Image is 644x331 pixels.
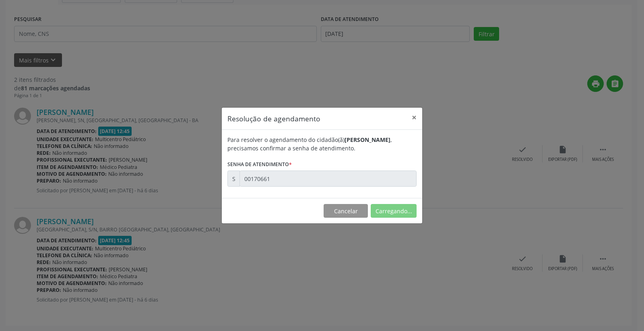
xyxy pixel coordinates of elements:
[406,108,422,127] button: Close
[227,171,240,187] div: S
[227,158,292,171] label: Senha de atendimento
[324,204,368,218] button: Cancelar
[345,136,390,144] b: [PERSON_NAME]
[371,204,417,218] button: Carregando...
[227,135,417,152] div: Para resolver o agendamento do cidadão(ã) , precisamos confirmar a senha de atendimento.
[227,113,320,124] h5: Resolução de agendamento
